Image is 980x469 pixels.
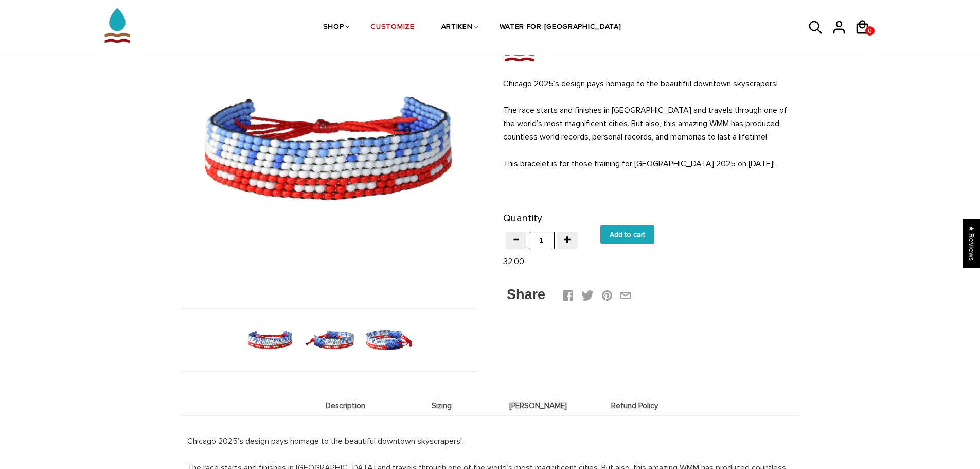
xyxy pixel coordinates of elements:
[865,25,875,38] span: 0
[323,1,344,55] a: SHOP
[503,210,542,227] label: Quantity
[493,402,584,410] span: [PERSON_NAME]
[503,159,775,169] span: This bracelet is for those training for [GEOGRAPHIC_DATA] 2025 on [DATE]!
[963,219,980,268] div: Click to open Judge.me floating reviews tab
[503,256,524,267] span: 32.00
[370,1,414,55] a: CUSTOMIZE
[503,77,799,91] p: Chicago 2025’s design pays homage to the beautiful downtown skyscrapers!
[182,2,477,298] img: Chicago 2025
[441,1,473,55] a: ARTIKEN
[589,402,681,410] span: Refund Policy
[503,49,535,64] img: Chicago 2025
[600,225,654,244] input: Add to cart
[500,1,621,55] a: WATER FOR [GEOGRAPHIC_DATA]
[187,435,793,448] p: Chicago 2025’s design pays homage to the beautiful downtown skyscrapers!
[300,402,391,410] span: Description
[507,287,545,302] span: Share
[244,314,297,367] img: Chicago 2025
[303,314,356,367] img: Chicago 2025
[362,314,415,367] img: Chicago 2025
[396,402,488,410] span: Sizing
[503,105,787,142] span: The race starts and finishes in [GEOGRAPHIC_DATA] and travels through one of the world’s most mag...
[865,26,875,36] a: 0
